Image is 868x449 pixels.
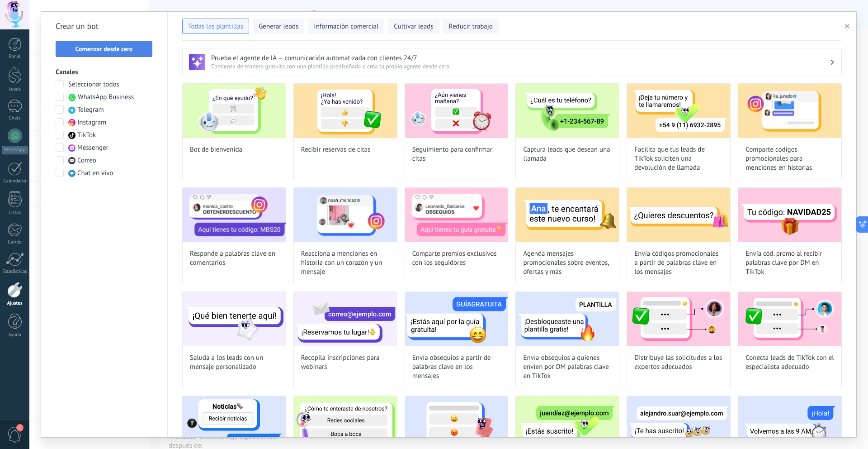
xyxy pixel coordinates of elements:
[77,118,106,127] span: Instagram
[405,188,508,242] img: Comparte premios exclusivos con los seguidores
[627,84,730,138] img: Facilita que tus leads de TikTok soliciten una devolución de llamada
[56,41,152,57] button: Comenzar desde cero
[523,145,612,163] span: Captura leads que desean una llamada
[183,84,286,138] img: Bot de bienvenida
[412,249,501,267] span: Comparte premios exclusivos con los seguidores
[627,292,730,346] img: Distribuye las solicitudes a los expertos adecuados
[77,131,96,140] span: TikTok
[2,115,28,121] div: Chats
[449,22,493,31] span: Reducir trabajo
[314,22,378,31] span: Información comercial
[388,19,439,34] button: Cultivar leads
[634,249,723,277] span: Envía códigos promocionales a partir de palabras clave en los mensajes
[294,292,397,346] img: Recopila inscripciones para webinars
[2,178,28,184] div: Calendario
[516,188,619,242] img: Agenda mensajes promocionales sobre eventos, ofertas y más
[68,80,119,89] span: Seleccionar todos
[183,292,286,346] img: Saluda a los leads con un mensaje personalizado
[738,188,841,242] img: Envía cód. promo al recibir palabras clave por DM en TikTok
[745,249,834,277] span: Envía cód. promo al recibir palabras clave por DM en TikTok
[211,62,830,70] span: Comienza de manera gratuita con una plantilla prediseñada o crea tu propio agente desde cero.
[405,292,508,346] img: Envía obsequios a partir de palabras clave en los mensajes
[634,145,723,172] span: Facilita que tus leads de TikTok soliciten una devolución de llamada
[394,22,433,31] span: Cultivar leads
[2,146,28,154] div: WhatsApp
[745,145,834,172] span: Comparte códigos promocionales para menciones en historias
[188,22,243,31] span: Todas las plantillas
[738,84,841,138] img: Comparte códigos promocionales para menciones en historias
[294,188,397,242] img: Reacciona a menciones en historia con un corazón y un mensaje
[412,353,501,381] span: Envía obsequios a partir de palabras clave en los mensajes
[2,86,28,92] div: Leads
[16,424,24,431] span: 2
[56,68,153,76] h3: Canales
[190,249,278,267] span: Responde a palabras clave en comentarios
[738,292,841,346] img: Conecta leads de TikTok con el especialista adecuado
[211,54,830,62] h3: Prueba el agente de IA — comunicación automatizada con clientes 24/7
[634,353,723,372] span: Distribuye las solicitudes a los expertos adecuados
[443,19,499,34] button: Reducir trabajo
[182,19,249,34] button: Todas las plantillas
[523,249,612,277] span: Agenda mensajes promocionales sobre eventos, ofertas y más
[301,353,390,372] span: Recopila inscripciones para webinars
[190,353,278,372] span: Saluda a los leads con un mensaje personalizado
[77,105,104,115] span: Telegram
[77,143,108,153] span: Messenger
[77,169,113,178] span: Chat en vivo
[745,353,834,372] span: Conecta leads de TikTok con el especialista adecuado
[2,239,28,245] div: Correo
[77,156,96,165] span: Correo
[253,19,304,34] button: Generar leads
[2,301,28,306] div: Ajustes
[2,269,28,275] div: Estadísticas
[259,22,298,31] span: Generar leads
[2,54,28,60] div: Panel
[405,84,508,138] img: Seguimiento para confirmar citas
[301,145,371,154] span: Recibir reservas de citas
[78,93,134,102] span: WhatsApp Business
[627,188,730,242] img: Envía códigos promocionales a partir de palabras clave en los mensajes
[516,84,619,138] img: Captura leads que desean una llamada
[308,19,384,34] button: Información comercial
[2,210,28,216] div: Listas
[190,145,242,154] span: Bot de bienvenida
[412,145,501,163] span: Seguimiento para confirmar citas
[2,332,28,338] div: Ayuda
[75,46,133,52] span: Comenzar desde cero
[516,292,619,346] img: Envía obsequios a quienes envíen por DM palabras clave en TikTok
[523,353,612,381] span: Envía obsequios a quienes envíen por DM palabras clave en TikTok
[56,19,153,33] h2: Crear un bot
[294,84,397,138] img: Recibir reservas de citas
[301,249,390,277] span: Reacciona a menciones en historia con un corazón y un mensaje
[183,188,286,242] img: Responde a palabras clave en comentarios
